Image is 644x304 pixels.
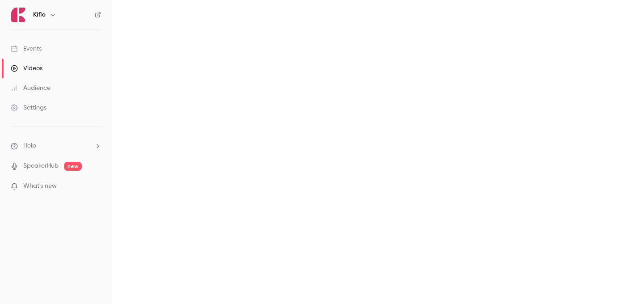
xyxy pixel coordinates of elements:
[11,84,51,93] div: Audience
[11,44,42,53] div: Events
[11,64,42,73] div: Videos
[64,162,82,171] span: new
[33,10,46,19] h6: Kiflo
[23,161,59,171] a: SpeakerHub
[23,182,57,191] span: What's new
[11,8,25,22] img: Kiflo
[11,141,101,151] li: help-dropdown-opener
[23,141,36,151] span: Help
[11,103,47,112] div: Settings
